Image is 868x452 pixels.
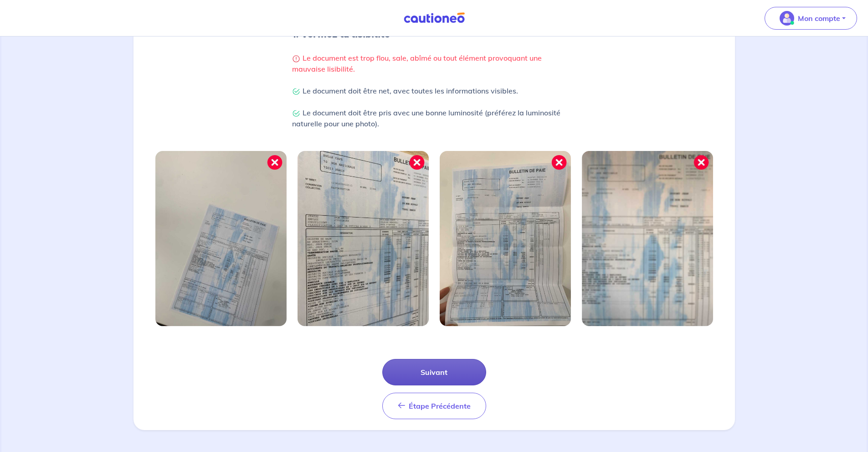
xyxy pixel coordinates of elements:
[292,109,300,118] img: Check
[298,151,429,326] img: Image mal cadrée 2
[292,88,300,96] img: Check
[582,151,713,326] img: Image mal cadrée 4
[292,55,300,63] img: Warning
[765,7,857,30] button: illu_account_valid_menu.svgMon compte
[798,13,840,24] p: Mon compte
[780,11,794,26] img: illu_account_valid_menu.svg
[292,52,576,74] p: Le document est trop flou, sale, abîmé ou tout élément provoquant une mauvaise lisibilité.
[400,12,468,24] img: Cautioneo
[409,401,471,410] span: Étape Précédente
[382,359,486,385] button: Suivant
[155,151,287,326] img: Image mal cadrée 1
[440,151,571,326] img: Image mal cadrée 3
[382,393,486,419] button: Étape Précédente
[292,85,576,129] p: Le document doit être net, avec toutes les informations visibles. Le document doit être pris avec...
